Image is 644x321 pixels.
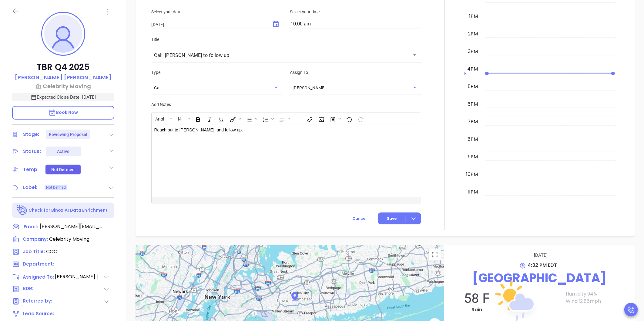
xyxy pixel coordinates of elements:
span: Save [387,216,397,221]
div: Status: [23,147,41,156]
div: Label: [23,183,38,192]
span: [PERSON_NAME] [PERSON_NAME] [55,273,103,280]
div: Temp: [23,165,39,174]
span: Surveys [327,114,343,124]
a: Celebrity Moving [12,82,114,90]
div: 1pm [468,13,479,20]
div: 11pm [466,188,479,196]
p: Select your time [290,8,421,15]
p: Type [151,69,283,76]
span: Assigned To: [23,274,54,281]
p: Humidity: 94 % [566,291,629,298]
p: Rain [450,306,503,314]
span: Email: [24,223,38,231]
button: 14 [175,114,186,124]
button: Open [272,83,280,92]
span: 14 [175,116,185,120]
button: Arial [152,114,169,124]
div: 5pm [466,83,479,90]
span: Italic [204,114,215,124]
a: [PERSON_NAME] [PERSON_NAME] [15,73,112,82]
button: Open [411,83,419,92]
div: Reviewing Proposal [49,130,88,139]
p: TBR Q4 2025 [12,62,114,73]
span: COO [46,248,58,255]
p: 58 F [450,291,503,306]
div: 3pm [467,48,479,55]
span: Insert Unordered List [243,114,259,124]
span: Insert Ordered List [260,114,275,124]
span: Celebrity Moving [49,236,89,243]
div: Stage: [23,130,39,139]
span: Redo [355,114,366,124]
span: Font family [152,114,174,124]
button: Open [411,51,419,59]
div: 8pm [466,136,479,143]
span: Company: [23,236,48,242]
p: Wind: 12.86 mph [566,298,629,305]
span: Lead Source: [23,310,54,317]
button: Choose date, selected date is Oct 15, 2025 [270,18,282,30]
img: profile-user [44,15,82,53]
span: Arial [152,116,167,120]
span: Undo [343,114,354,124]
p: [DATE] [453,252,629,260]
span: [PERSON_NAME][EMAIL_ADDRESS][DOMAIN_NAME] [40,223,103,230]
span: Fill color or set the text color [227,114,243,124]
div: 6pm [466,101,479,108]
p: Title [151,36,421,43]
span: Underline [215,114,226,124]
img: Ai-Enrich-DaqCidB-.svg [17,205,28,216]
span: 4:32 PM EDT [528,262,557,269]
span: Not Defined [46,184,66,191]
button: Cancel [341,213,378,224]
span: Job Title: [23,248,45,255]
span: Font size [174,114,192,124]
span: Book Now [49,109,78,115]
p: Add Notes [151,101,421,108]
div: 10pm [465,171,479,178]
span: BDR: [23,285,54,293]
p: Assign To [290,69,421,76]
span: Department: [23,261,54,267]
div: 2pm [467,30,479,38]
p: Select your date [151,8,283,15]
p: Check for Binox AI Data Enrichment [29,207,108,213]
span: Align [276,114,292,124]
button: Toggle fullscreen view [429,249,441,261]
input: MM/DD/YYYY [151,22,267,28]
span: Bold [192,114,203,124]
span: Referred by: [23,298,54,305]
div: 9pm [467,153,479,160]
div: 7pm [466,118,479,125]
span: Insert link [304,114,315,124]
button: Save [378,213,421,224]
p: [PERSON_NAME] [PERSON_NAME] [15,73,112,81]
div: 4pm [466,65,479,73]
span: Insert Image [315,114,326,124]
div: Not Defined [51,165,75,174]
span: Cancel [352,216,367,221]
div: Active [57,147,69,156]
p: [GEOGRAPHIC_DATA] [450,269,629,287]
p: Reach out to [PERSON_NAME], and follow up. [154,127,400,133]
p: Expected Close Date: [DATE] [12,93,114,101]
